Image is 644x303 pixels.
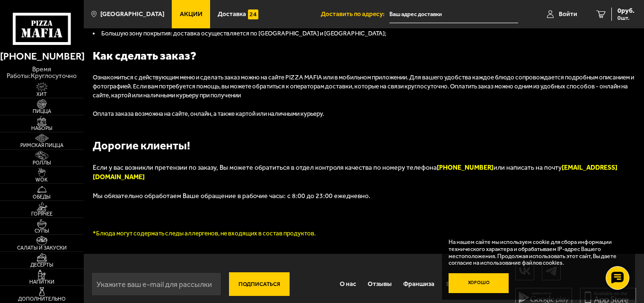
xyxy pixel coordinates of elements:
[618,15,635,21] span: 0 шт.
[397,273,440,295] a: Франшиза
[389,6,518,23] input: Ваш адрес доставки
[362,273,397,295] a: Отзывы
[559,11,577,17] span: Войти
[93,110,635,119] p: Оплата заказа возможна на сайте, онлайн, а также картой или наличными курьеру.
[100,11,164,17] span: [GEOGRAPHIC_DATA]
[449,273,509,294] button: Хорошо
[449,239,623,267] p: На нашем сайте мы используем cookie для сбора информации технического характера и обрабатываем IP...
[618,8,635,14] span: 0 руб.
[93,139,190,152] b: Дорогие клиенты!
[229,272,290,296] button: Подписаться
[218,11,246,17] span: Доставка
[321,11,389,17] span: Доставить по адресу:
[93,230,316,237] font: *Блюда могут содержать следы аллергенов, не входящих в состав продуктов.
[93,73,635,100] p: Ознакомиться с действующим меню и сделать заказ можно на сайте PIZZA MAFIA или в мобильном прилож...
[91,272,221,296] input: Укажите ваш e-mail для рассылки
[93,192,371,200] span: Мы обязательно обработаем Ваше обращение в рабочие часы: с 8:00 до 23:00 ежедневно.
[437,164,494,172] font: [PHONE_NUMBER]
[248,9,258,19] img: 15daf4d41897b9f0e9f617042186c801.svg
[93,164,437,172] span: Если у вас возникли претензии по заказу, Вы можете обратиться в отдел контроля качества по номеру...
[180,11,203,17] span: Акции
[93,49,196,62] b: Как сделать заказ?
[441,273,480,295] a: Вакансии
[93,29,635,38] li: Большую зону покрытия: доставка осуществляется по [GEOGRAPHIC_DATA] и [GEOGRAPHIC_DATA];
[334,273,362,295] a: О нас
